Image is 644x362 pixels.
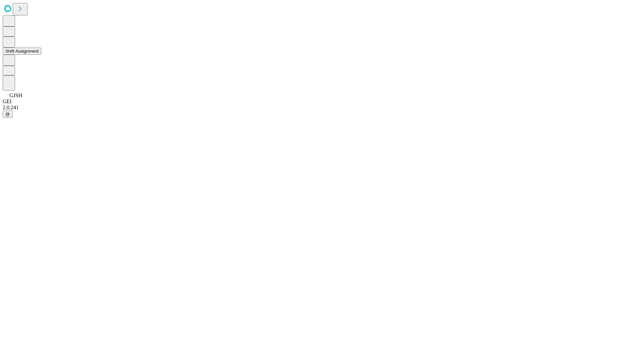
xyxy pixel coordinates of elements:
span: GJSH [9,93,22,98]
button: Shift Assignment [3,48,41,55]
div: GEI [3,99,641,105]
div: 2.0.241 [3,105,641,111]
button: @ [3,111,13,118]
span: @ [5,112,10,117]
